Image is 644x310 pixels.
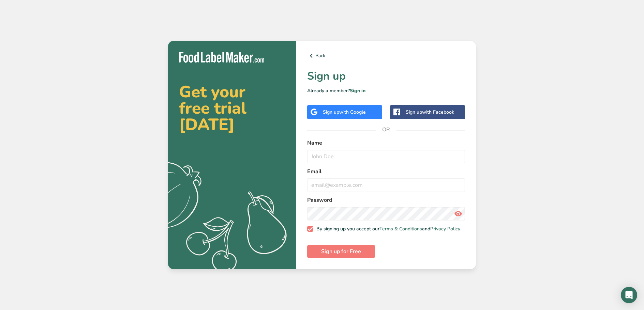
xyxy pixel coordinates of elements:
[179,52,264,63] img: Food Label Maker
[307,245,375,258] button: Sign up for Free
[307,52,465,60] a: Back
[323,109,366,116] div: Sign up
[307,139,465,147] label: Name
[179,84,285,133] h2: Get your free trial [DATE]
[321,247,361,256] span: Sign up for Free
[307,150,465,163] input: John Doe
[422,109,454,115] span: with Facebook
[621,287,637,303] div: Open Intercom Messenger
[307,68,465,84] h1: Sign up
[350,87,365,94] a: Sign in
[307,178,465,192] input: email@example.com
[307,87,465,94] p: Already a member?
[376,119,396,140] span: OR
[339,109,366,115] span: with Google
[430,226,460,232] a: Privacy Policy
[313,226,461,232] span: By signing up you accept our and
[406,109,454,116] div: Sign up
[307,167,465,176] label: Email
[379,226,422,232] a: Terms & Conditions
[307,196,465,204] label: Password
